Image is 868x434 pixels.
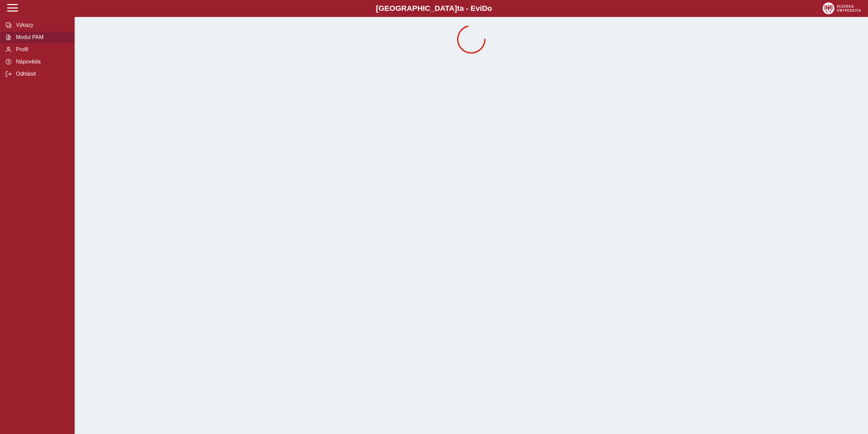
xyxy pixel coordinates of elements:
span: Odhlásit [14,71,69,77]
span: t [457,4,459,13]
span: Profil [14,46,69,53]
b: [GEOGRAPHIC_DATA] a - Evi [20,4,848,13]
span: D [482,4,487,13]
img: logo_web_su.png [823,2,861,14]
span: o [488,4,492,13]
span: Nápověda [14,59,69,65]
span: Modul PAM [14,34,69,40]
span: Výkazy [14,22,69,28]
